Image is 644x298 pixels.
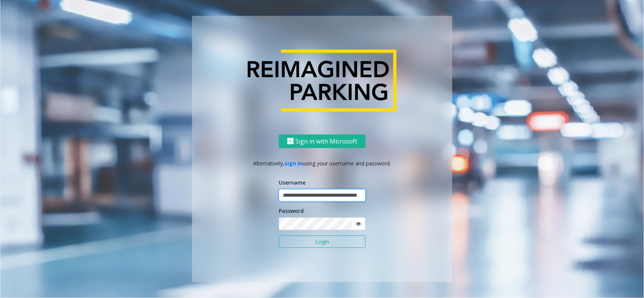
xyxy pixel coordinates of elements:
a: sign in [285,160,303,167]
p: Alternatively, using your username and password. [200,159,445,167]
button: Login [279,235,366,248]
label: Password [279,207,304,215]
button: Sign in with Microsoft [279,134,366,148]
label: Username [279,179,306,186]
